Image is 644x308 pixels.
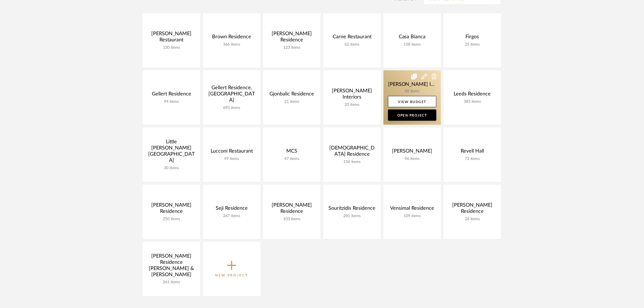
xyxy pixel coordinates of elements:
[328,102,376,107] div: 20 items
[147,31,196,45] div: [PERSON_NAME] Restaurant
[328,214,376,218] div: 281 items
[147,91,196,99] div: Gellert Residence
[147,99,196,104] div: 94 items
[147,45,196,50] div: 130 items
[208,85,256,106] div: Gellert Residence, [GEOGRAPHIC_DATA]
[328,88,376,102] div: [PERSON_NAME] Interiors
[448,202,497,217] div: [PERSON_NAME] Residence
[147,280,196,285] div: 261 items
[448,217,497,222] div: 26 items
[448,34,497,42] div: Firgos
[388,96,436,107] a: View Budget
[448,148,497,157] div: Revell Hall
[208,157,256,161] div: 49 items
[208,106,256,110] div: 693 items
[268,157,316,161] div: 47 items
[147,139,196,166] div: Little [PERSON_NAME][GEOGRAPHIC_DATA]
[208,42,256,47] div: 366 items
[448,42,497,47] div: 25 items
[208,205,256,214] div: Seji Residence
[328,34,376,42] div: Carne Restaurant
[268,31,316,45] div: [PERSON_NAME] Residence
[328,160,376,164] div: 136 items
[208,34,256,42] div: Brown Residence
[388,34,436,42] div: Casa Bianca
[147,166,196,171] div: 30 items
[203,242,260,296] button: New Project
[147,253,196,280] div: [PERSON_NAME] Residence [PERSON_NAME] & [PERSON_NAME]
[268,202,316,217] div: [PERSON_NAME] Residence
[147,217,196,222] div: 250 items
[268,45,316,50] div: 123 items
[448,157,497,161] div: 72 items
[208,214,256,218] div: 267 items
[388,205,436,214] div: Vensimal Residence
[208,148,256,157] div: Lucconi Restaurant
[268,99,316,104] div: 21 items
[268,148,316,157] div: MCS
[388,42,436,47] div: 158 items
[328,42,376,47] div: 62 items
[147,202,196,217] div: [PERSON_NAME] Residence
[328,205,376,214] div: Souritzidis Residence
[268,217,316,222] div: 103 items
[328,145,376,160] div: [DEMOGRAPHIC_DATA] Residence
[388,110,436,121] a: Open Project
[215,273,248,278] p: New Project
[388,148,436,157] div: [PERSON_NAME]
[448,99,497,104] div: 385 items
[268,91,316,99] div: Gjonbalic Residence
[388,214,436,218] div: 109 items
[448,91,497,99] div: Leeds Residence
[388,157,436,161] div: 96 items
